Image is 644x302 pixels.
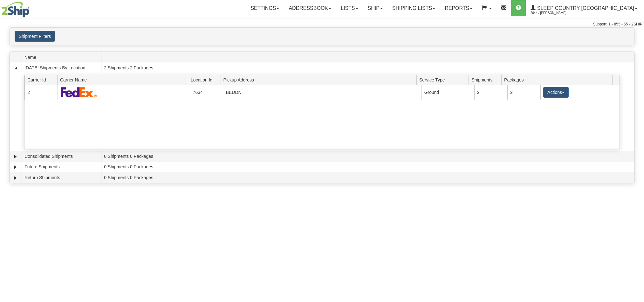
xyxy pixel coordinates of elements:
td: 0 Shipments 0 Packages [101,162,634,172]
span: 2044 / [PERSON_NAME] [531,10,578,16]
td: 0 Shipments 0 Packages [101,172,634,183]
a: Collapse [12,65,19,71]
td: 2 [24,85,58,99]
img: FedEx Express® [61,87,97,97]
img: logo2044.jpg [2,2,30,18]
span: Sleep Country [GEOGRAPHIC_DATA] [536,5,634,11]
span: Carrier Name [60,75,188,85]
a: Expand [12,153,19,160]
iframe: chat widget [629,118,643,183]
button: Shipment Filters [15,31,55,42]
a: Expand [12,164,19,170]
td: 0 Shipments 0 Packages [101,151,634,162]
span: Location Id [191,75,221,85]
a: Expand [12,175,19,181]
td: Return Shipments [22,172,101,183]
span: Packages [504,75,534,85]
a: Addressbook [284,0,336,16]
span: Carrier Id [27,75,57,85]
a: Shipping lists [387,0,440,16]
a: Lists [336,0,363,16]
a: Ship [363,0,387,16]
td: [DATE] Shipments By Location [22,62,101,73]
button: Actions [543,87,569,98]
td: 2 [507,85,540,99]
td: Ground [421,85,474,99]
td: Future Shipments [22,162,101,172]
span: Shipments [471,75,501,85]
td: BEDDN [223,85,421,99]
td: 2 Shipments 2 Packages [101,62,634,73]
a: Settings [246,0,284,16]
td: 7634 [190,85,223,99]
span: Name [24,52,101,62]
a: Reports [440,0,477,16]
td: 2 [474,85,507,99]
td: Consolidated Shipments [22,151,101,162]
span: Service Type [419,75,469,85]
span: Pickup Address [223,75,417,85]
div: Support: 1 - 855 - 55 - 2SHIP [2,22,642,27]
a: Sleep Country [GEOGRAPHIC_DATA] 2044 / [PERSON_NAME] [526,0,642,16]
